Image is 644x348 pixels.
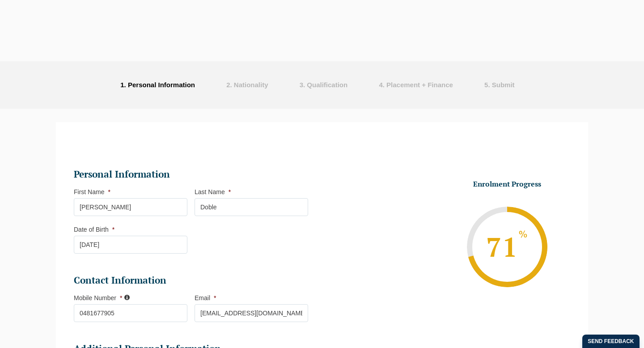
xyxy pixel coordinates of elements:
[195,294,216,301] label: Email
[120,81,124,89] span: 1
[74,226,114,233] label: Date of Birth
[383,81,453,89] span: . Placement + Finance
[230,81,268,89] span: . Nationality
[518,231,528,239] sup: %
[74,304,187,322] input: Mobile No*
[74,168,308,181] h2: Personal Information
[485,229,530,265] span: 71
[226,81,230,89] span: 2
[303,81,347,89] span: . Qualification
[195,188,231,195] label: Last Name
[300,81,303,89] span: 3
[195,198,308,216] input: Last Name*
[74,294,122,301] label: Mobile Number
[74,274,308,287] h2: Contact Information
[74,236,187,254] input: Date of Birth*
[74,198,187,216] input: First Name*
[484,81,488,89] span: 5
[451,179,563,189] h3: Enrolment Progress
[379,81,382,89] span: 4
[74,188,110,195] label: First Name
[488,81,514,89] span: . Submit
[124,81,195,89] span: . Personal Information
[195,304,308,322] input: Email (Non-University)*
